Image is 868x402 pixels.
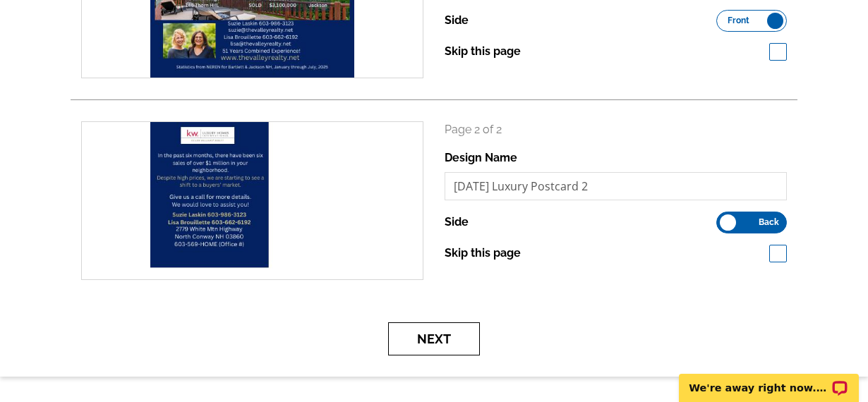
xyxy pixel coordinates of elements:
[445,43,521,60] label: Skip this page
[445,12,469,29] label: Side
[445,172,787,200] input: File Name
[445,121,787,138] p: Page 2 of 2
[388,322,480,355] button: Next
[445,245,521,262] label: Skip this page
[445,150,517,166] label: Design Name
[759,219,779,226] span: Back
[670,358,868,402] iframe: LiveChat chat widget
[445,214,469,231] label: Side
[728,17,749,24] span: Front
